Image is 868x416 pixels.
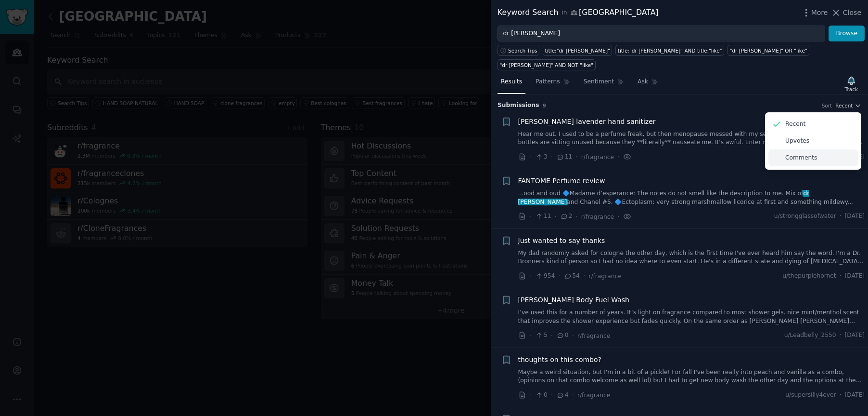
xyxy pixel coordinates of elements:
[572,331,574,341] span: ·
[575,212,577,222] span: ·
[518,236,605,246] a: Just wanted to say thanks
[785,137,809,146] p: Upvotes
[518,176,605,186] a: FANTOME Perfume review
[617,212,619,222] span: ·
[498,26,825,42] input: Try a keyword related to your business
[845,272,865,281] span: [DATE]
[535,391,547,400] span: 0
[551,331,553,341] span: ·
[577,333,610,339] span: r/fragrance
[530,271,532,281] span: ·
[498,59,596,70] a: "dr [PERSON_NAME]" AND NOT "like"
[730,47,807,54] div: "dr [PERSON_NAME]" OR "like"
[584,78,614,86] span: Sentiment
[615,45,724,56] a: title:"dr [PERSON_NAME]" AND title:"like"
[535,153,547,161] span: 3
[556,153,572,161] span: 11
[543,45,612,56] a: title:"dr [PERSON_NAME]"
[555,212,557,222] span: ·
[782,272,836,281] span: u/thepurplehornet
[518,189,865,206] a: ...ood and oud 🔷Madame d’esperance: The notes do not smell like the description to me. Mix ofdr [...
[617,152,619,162] span: ·
[551,152,553,162] span: ·
[562,9,567,17] span: in
[774,212,836,221] span: u/strongglassofwater
[498,101,539,110] span: Submission s
[551,390,553,400] span: ·
[518,190,810,205] span: dr [PERSON_NAME]
[532,74,573,94] a: Patterns
[530,390,532,400] span: ·
[498,45,539,56] button: Search Tips
[500,62,594,68] div: "dr [PERSON_NAME]" AND NOT "like"
[845,86,858,93] div: Track
[530,152,532,162] span: ·
[543,103,546,108] span: 9
[581,214,614,220] span: r/fragrance
[840,331,842,340] span: ·
[845,331,865,340] span: [DATE]
[518,249,865,266] a: My dad randomly asked for cologne the other day, which is the first time I've ever heard him say ...
[845,391,865,400] span: [DATE]
[840,272,842,281] span: ·
[535,331,547,340] span: 5
[728,45,809,56] a: "dr [PERSON_NAME]" OR "like"
[572,390,574,400] span: ·
[785,154,817,162] p: Comments
[518,355,601,365] a: thoughts on this combo?
[634,74,662,94] a: Ask
[501,78,522,86] span: Results
[588,273,621,280] span: r/fragrance
[536,78,560,86] span: Patterns
[618,47,722,54] div: title:"dr [PERSON_NAME]" AND title:"like"
[508,47,537,54] span: Search Tips
[535,212,551,221] span: 11
[577,392,610,399] span: r/fragrance
[518,130,865,147] a: Hear me out. I used to be a perfume freak, but then menopause messed with my sense of smell and m...
[801,8,828,18] button: More
[784,331,836,340] span: u/Leadbelly_2550
[560,212,572,221] span: 2
[530,331,532,341] span: ·
[829,26,865,42] button: Browse
[498,7,659,19] div: Keyword Search [GEOGRAPHIC_DATA]
[822,102,832,109] div: Sort
[558,271,560,281] span: ·
[638,78,648,86] span: Ask
[583,271,585,281] span: ·
[811,8,828,18] span: More
[545,47,610,54] div: title:"dr [PERSON_NAME]"
[840,212,842,221] span: ·
[564,272,580,281] span: 54
[835,102,853,109] span: Recent
[843,8,861,18] span: Close
[498,74,525,94] a: Results
[785,120,805,129] p: Recent
[842,74,861,94] button: Track
[575,152,577,162] span: ·
[518,117,656,127] a: [PERSON_NAME] lavender hand sanitizer
[530,212,532,222] span: ·
[518,368,865,385] a: Maybe a weird situation, but I'm in a bit of a pickle! For fall I've been really into peach and v...
[831,8,861,18] button: Close
[580,74,627,94] a: Sentiment
[518,309,865,325] a: I’ve used this for a number of years. It’s light on fragrance compared to most shower gels. nice ...
[518,295,629,305] a: [PERSON_NAME] Body Fuel Wash
[835,102,861,109] button: Recent
[556,391,568,400] span: 4
[840,391,842,400] span: ·
[845,212,865,221] span: [DATE]
[535,272,555,281] span: 954
[556,331,568,340] span: 0
[581,154,614,161] span: r/fragrance
[785,391,836,400] span: u/supersilly4ever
